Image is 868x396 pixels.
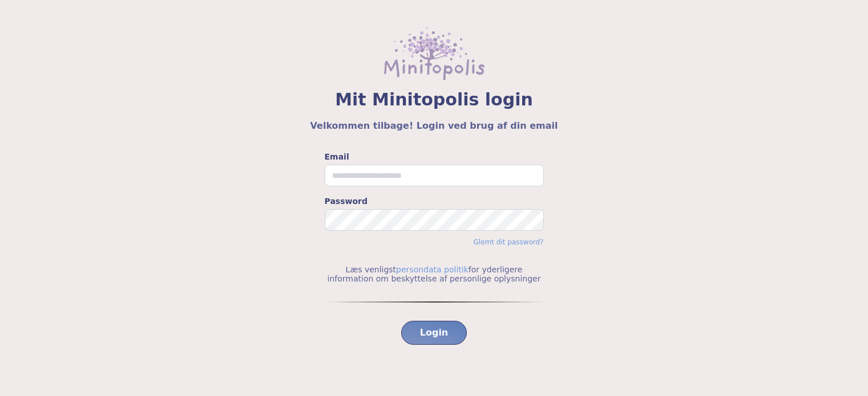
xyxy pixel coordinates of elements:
[325,265,544,283] p: Læs venligst for yderligere information om beskyttelse af personlige oplysninger
[325,195,544,207] label: Password
[325,151,544,162] label: Email
[27,89,841,110] span: Mit Minitopolis login
[473,238,543,246] a: Glemt dit password?
[27,119,841,133] h5: Velkommen tilbage! Login ved brug af din email
[401,321,467,345] button: Login
[396,265,469,274] a: persondata politik
[420,326,449,340] span: Login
